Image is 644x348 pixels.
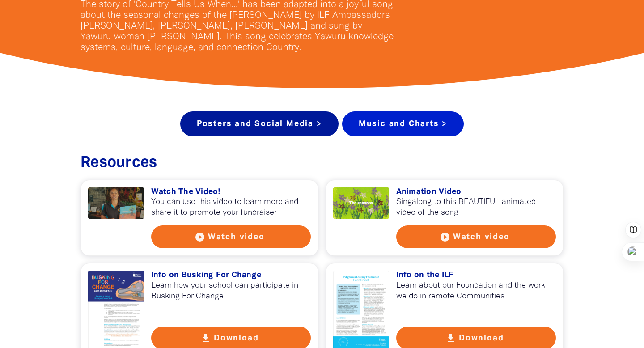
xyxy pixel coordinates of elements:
[200,333,211,344] i: get_app
[396,271,556,280] h3: Info on the ILF
[151,271,311,280] h3: Info on Busking For Change
[396,187,556,197] h3: Animation Video
[80,156,157,170] span: Resources
[151,187,311,197] h3: Watch The Video!
[195,232,205,242] i: play_circle_filled
[180,111,339,136] a: Posters and Social Media >
[396,225,556,248] button: play_circle_filled Watch video
[342,111,464,136] a: Music and Charts >
[445,333,456,344] i: get_app
[151,225,311,248] button: play_circle_filled Watch video
[440,232,450,242] i: play_circle_filled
